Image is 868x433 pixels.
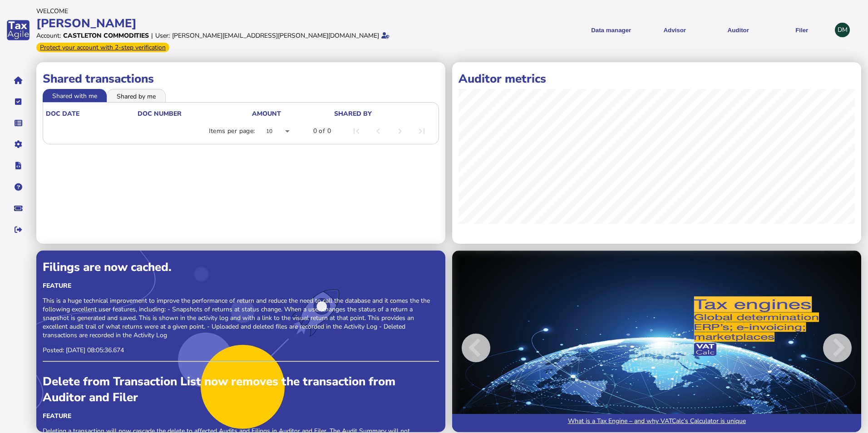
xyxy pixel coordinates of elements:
a: What is a Tax Engine – and why VATCalc’s Calculator is unique [452,414,861,432]
h1: Shared transactions [43,71,439,87]
button: Tasks [9,92,28,111]
img: Image for blog post: What is a Tax Engine – and why VATCalc’s Calculator is unique [452,251,861,432]
button: Sign out [9,220,28,239]
div: Delete from Transaction List now removes the transaction from Auditor and Filer [43,374,439,405]
menu: navigate products [436,19,831,41]
button: Raise a support ticket [9,199,28,218]
div: shared by [334,109,434,118]
div: Amount [252,109,281,118]
div: Items per page: [209,127,255,136]
button: Help pages [9,177,28,197]
div: Welcome [36,7,431,15]
div: doc date [46,109,79,118]
h1: Auditor metrics [459,71,855,87]
div: Account: [36,31,61,40]
button: Home [9,71,28,90]
i: Email verified [381,32,390,39]
div: | [151,31,153,40]
div: Feature [43,281,439,290]
div: [PERSON_NAME] [36,15,431,31]
div: Feature [43,412,439,420]
div: Castleton Commodities [63,31,149,40]
button: Shows a dropdown of Data manager options [582,19,640,41]
button: Filer [773,19,830,41]
div: 0 of 0 [313,127,331,136]
button: Manage settings [9,135,28,154]
button: Data manager [9,113,28,133]
div: Filings are now cached. [43,259,439,275]
div: User: [155,31,170,40]
p: This is a huge technical improvement to improve the performance of return and reduce the need to ... [43,296,439,340]
div: Amount [252,109,333,118]
p: Posted: [DATE] 08:05:36.674 [43,346,439,354]
button: Shows a dropdown of VAT Advisor options [646,19,703,41]
li: Shared with me [43,89,107,102]
div: doc date [46,109,137,118]
div: shared by [334,109,372,118]
button: Auditor [710,19,767,41]
div: Profile settings [835,23,850,38]
div: doc number [138,109,182,118]
div: [PERSON_NAME][EMAIL_ADDRESS][PERSON_NAME][DOMAIN_NAME] [172,31,379,40]
div: doc number [138,109,251,118]
div: From Oct 1, 2025, 2-step verification will be required to login. Set it up now... [36,43,169,52]
li: Shared by me [107,89,166,102]
button: Developer hub links [9,156,28,175]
